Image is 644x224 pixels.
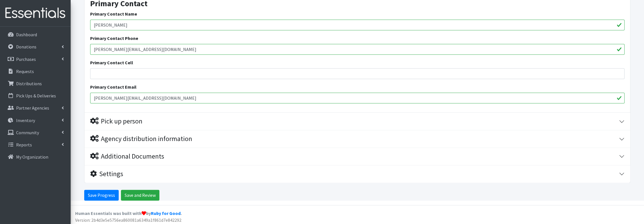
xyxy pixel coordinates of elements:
[75,217,181,223] span: Version: 2b4d3e5e5756ea860081a6349a1f861d7e842292
[151,210,181,216] a: Ruby for Good
[90,84,136,90] label: Primary Contact Email
[16,154,48,160] p: My Organization
[16,81,42,86] p: Distributions
[2,78,68,89] a: Distributions
[2,66,68,77] a: Requests
[90,59,133,66] label: Primary Contact Cell
[16,93,56,99] p: Pick Ups & Deliveries
[90,35,138,42] label: Primary Contact Phone
[16,105,49,111] p: Partner Agencies
[84,113,630,130] button: Pick up person
[90,117,142,125] div: Pick up person
[90,170,123,178] div: Settings
[16,32,37,37] p: Dashboard
[16,118,35,123] p: Inventory
[84,165,630,183] button: Settings
[75,210,182,216] strong: Human Essentials was built with by .
[84,190,119,200] input: Save Progress
[90,10,137,17] label: Primary Contact Name
[84,148,630,165] button: Additional Documents
[90,152,164,161] div: Additional Documents
[16,44,36,50] p: Donations
[2,41,68,52] a: Donations
[16,130,39,135] p: Community
[90,135,192,143] div: Agency distribution information
[121,190,159,200] input: Save and Review
[2,4,68,23] img: HumanEssentials
[16,69,34,74] p: Requests
[2,29,68,40] a: Dashboard
[16,56,36,62] p: Purchases
[84,130,630,148] button: Agency distribution information
[2,90,68,101] a: Pick Ups & Deliveries
[16,142,32,148] p: Reports
[2,139,68,150] a: Reports
[2,127,68,138] a: Community
[2,151,68,163] a: My Organization
[2,115,68,126] a: Inventory
[2,54,68,65] a: Purchases
[2,102,68,114] a: Partner Agencies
